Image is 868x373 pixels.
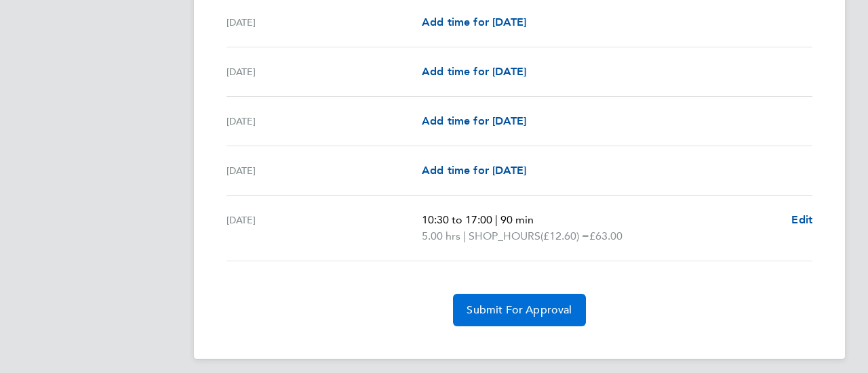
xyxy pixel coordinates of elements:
[422,113,526,129] a: Add time for [DATE]
[422,64,526,80] a: Add time for [DATE]
[226,212,422,244] div: [DATE]
[495,213,498,226] span: |
[226,14,422,30] div: [DATE]
[500,213,534,226] span: 90 min
[453,294,585,326] button: Submit For Approval
[422,14,526,30] a: Add time for [DATE]
[463,229,466,242] span: |
[226,64,422,80] div: [DATE]
[540,229,589,242] span: (£12.60) =
[422,114,526,127] span: Add time for [DATE]
[469,228,540,244] span: SHOP_HOURS
[422,164,526,177] span: Add time for [DATE]
[422,65,526,78] span: Add time for [DATE]
[422,213,492,226] span: 10:30 to 17:00
[791,213,812,226] span: Edit
[589,229,623,242] span: £63.00
[226,162,422,179] div: [DATE]
[422,229,460,242] span: 5.00 hrs
[467,303,572,317] span: Submit For Approval
[226,113,422,129] div: [DATE]
[791,212,812,228] a: Edit
[422,16,526,28] span: Add time for [DATE]
[422,162,526,179] a: Add time for [DATE]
